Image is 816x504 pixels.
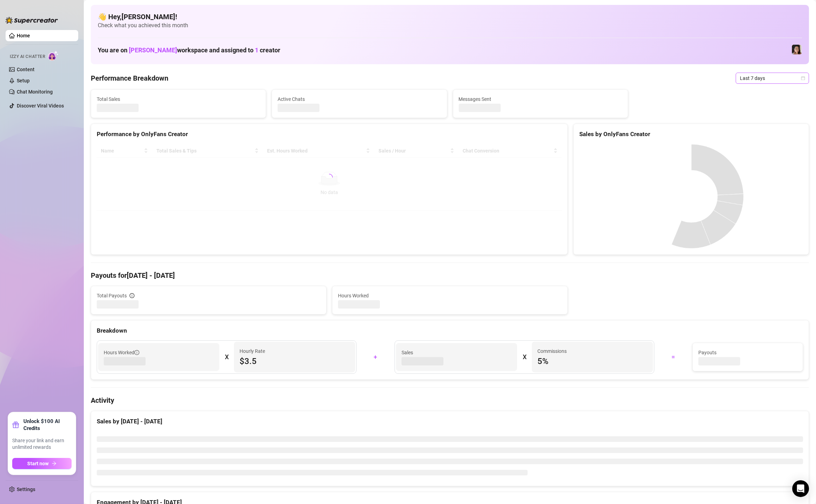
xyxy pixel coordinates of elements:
[278,95,441,103] span: Active Chats
[104,349,139,356] span: Hours Worked
[740,73,805,83] span: Last 7 days
[17,487,35,492] a: Settings
[10,53,45,60] span: Izzy AI Chatter
[98,22,802,29] span: Check what you achieved this month
[129,46,177,54] span: [PERSON_NAME]
[537,356,647,367] span: 5 %
[698,349,797,356] span: Payouts
[240,356,350,367] span: $3.5
[12,421,19,428] span: gift
[523,351,526,363] div: X
[97,326,803,335] div: Breakdown
[98,12,802,22] h4: 👋 Hey, [PERSON_NAME] !
[338,292,562,299] span: Hours Worked
[48,51,59,61] img: AI Chatter
[801,76,805,80] span: calendar
[17,33,30,38] a: Home
[579,129,803,139] div: Sales by OnlyFans Creator
[537,347,567,355] article: Commissions
[17,89,53,95] a: Chat Monitoring
[52,461,57,466] span: arrow-right
[97,95,260,103] span: Total Sales
[28,461,49,466] span: Start now
[91,270,809,280] h4: Payouts for [DATE] - [DATE]
[792,45,802,54] img: Luna
[361,351,390,363] div: +
[17,103,64,109] a: Discover Viral Videos
[659,351,688,363] div: =
[98,46,280,54] h1: You are on workspace and assigned to creator
[17,67,35,72] a: Content
[12,458,72,469] button: Start nowarrow-right
[402,349,512,356] span: Sales
[225,351,228,363] div: X
[134,350,139,355] span: info-circle
[255,46,258,54] span: 1
[130,293,134,298] span: info-circle
[91,73,168,83] h4: Performance Breakdown
[6,17,58,24] img: logo-BBDzfeDw.svg
[17,78,30,83] a: Setup
[240,347,265,355] article: Hourly Rate
[12,437,72,451] span: Share your link and earn unlimited rewards
[326,174,333,181] span: loading
[97,417,803,426] div: Sales by [DATE] - [DATE]
[23,418,72,432] strong: Unlock $100 AI Credits
[459,95,622,103] span: Messages Sent
[792,480,809,497] div: Open Intercom Messenger
[97,292,127,299] span: Total Payouts
[97,129,562,139] div: Performance by OnlyFans Creator
[91,395,809,405] h4: Activity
